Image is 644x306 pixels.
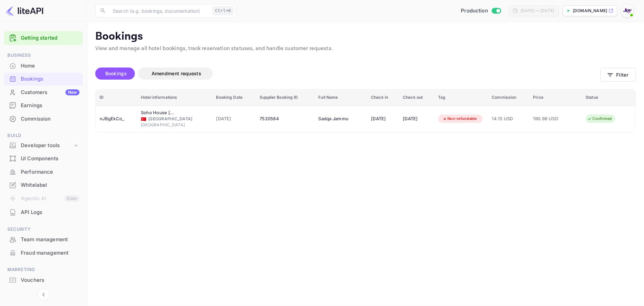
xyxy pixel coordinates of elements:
div: Soho House Istanbul [141,110,174,116]
img: With Joy [622,5,633,16]
div: Fraud management [21,249,79,257]
th: Full Name [314,89,367,106]
div: API Logs [21,209,79,216]
th: Tag [434,89,488,106]
a: Whitelabel [4,179,83,191]
span: 14.15 USD [492,115,525,123]
a: CustomersNew [4,86,83,98]
div: Whitelabel [4,179,83,192]
span: Türkiye [141,117,146,121]
img: LiteAPI logo [5,5,43,16]
div: [DATE] — [DATE] [521,8,554,14]
p: View and manage all hotel bookings, track reservation statuses, and handle customer requests. [95,45,636,53]
a: API Logs [4,206,83,218]
div: Sadqa Jammu [318,114,352,124]
div: nJBgEkCo_ [100,114,133,124]
div: Customers [21,89,79,96]
div: UI Components [21,155,79,163]
div: API Logs [4,206,83,219]
div: Performance [21,168,79,176]
button: Collapse navigation [38,289,50,301]
span: Business [4,52,83,59]
div: 7520584 [260,114,310,124]
div: Home [21,62,79,70]
div: Performance [4,166,83,179]
div: Vouchers [21,276,79,284]
p: [DOMAIN_NAME] [573,8,607,14]
button: Filter [600,68,636,82]
div: Whitelabel [21,181,79,189]
a: Getting started [21,34,79,42]
th: Check in [367,89,399,106]
th: Status [582,89,636,106]
th: ID [96,89,137,106]
div: Developer tools [21,142,73,149]
span: Production [461,7,488,15]
div: Fraud management [4,247,83,260]
a: Team management [4,233,83,246]
span: Bookings [105,71,127,76]
a: Earnings [4,99,83,112]
div: Bookings [21,75,79,83]
th: Booking Date [212,89,256,106]
th: Price [529,89,582,106]
a: Home [4,59,83,72]
div: Confirmed [583,115,616,123]
div: Getting started [4,31,83,45]
th: Commission [488,89,529,106]
div: Commission [21,115,79,123]
th: Hotel informations [137,89,212,106]
div: Developer tools [4,140,83,151]
a: Fraud management [4,247,83,259]
input: Search (e.g. bookings, documentation) [109,4,210,17]
div: Bookings [4,73,83,86]
div: CustomersNew [4,86,83,99]
a: Bookings [4,73,83,85]
div: Earnings [21,102,79,110]
span: 190.98 USD [533,115,567,123]
div: Non-refundable [438,115,481,123]
div: Commission [4,113,83,126]
a: Performance [4,166,83,178]
a: Commission [4,113,83,125]
span: Build [4,132,83,139]
a: UI Components [4,152,83,165]
div: Home [4,59,83,73]
div: account-settings tabs [95,68,600,80]
div: Switch to Sandbox mode [458,7,503,15]
span: Amendment requests [152,71,201,76]
th: Supplier Booking ID [256,89,314,106]
div: Team management [21,236,79,244]
div: UI Components [4,152,83,165]
div: [GEOGRAPHIC_DATA] [141,122,208,128]
span: [DATE] [216,115,252,123]
span: Marketing [4,266,83,273]
table: booking table [96,89,636,132]
th: Check out [399,89,434,106]
div: [GEOGRAPHIC_DATA] [141,116,208,122]
div: Team management [4,233,83,246]
div: New [65,89,79,95]
span: Security [4,226,83,233]
div: [DATE] [371,114,395,124]
a: Vouchers [4,274,83,286]
div: Earnings [4,99,83,112]
div: [DATE] [403,114,430,124]
div: Vouchers [4,274,83,287]
p: Bookings [95,30,636,43]
div: Ctrl+K [213,6,233,15]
